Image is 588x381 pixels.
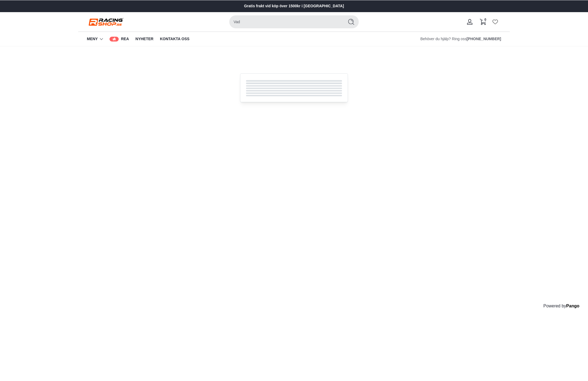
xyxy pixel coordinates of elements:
[493,19,498,25] a: Wishlist page link
[476,13,489,30] modal-opener: Varukorgsfack
[467,36,501,42] a: Ring oss på +46303-40 49 05
[476,13,489,30] a: Varukorg
[110,32,129,46] a: REA
[218,1,370,11] slider-component: Bildspel
[87,36,98,42] a: Meny
[229,15,341,28] input: Sök på webbplatsen
[244,3,344,9] a: Gratis frakt vid köp över 1500kr i [GEOGRAPHIC_DATA]
[420,36,501,42] div: Behöver du hjälp? Ring oss
[87,17,125,27] img: Racing shop
[566,304,579,308] a: Pango
[87,32,103,46] summary: Meny
[87,17,125,27] a: Racing shop Racing shop
[539,303,584,310] p: Powered by
[135,36,153,42] span: Nyheter
[135,32,153,46] a: Nyheter
[121,36,129,42] span: REA
[160,32,189,46] a: Kontakta oss
[160,36,189,42] span: Kontakta oss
